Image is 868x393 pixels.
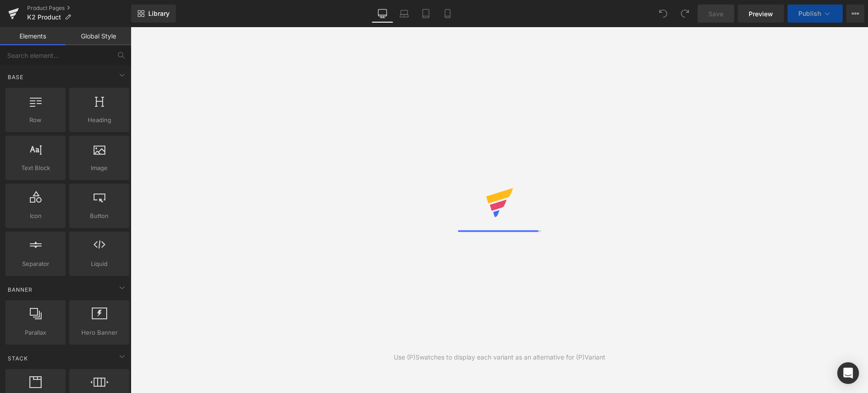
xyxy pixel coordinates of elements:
a: Product Pages [27,5,131,12]
span: Separator [8,259,63,269]
a: Desktop [372,5,393,23]
span: Row [8,115,63,125]
span: Parallax [8,328,63,337]
a: Mobile [437,5,458,23]
span: Liquid [72,259,127,269]
span: Button [72,211,127,221]
span: Base [7,73,24,81]
span: Icon [8,211,63,221]
button: Undo [654,5,672,23]
button: Redo [676,5,694,23]
div: Open Intercom Messenger [837,362,859,384]
span: Save [708,9,723,19]
span: Text Block [8,163,63,173]
a: New Library [131,5,176,23]
span: Publish [798,10,821,17]
span: Hero Banner [72,328,127,337]
button: Publish [788,5,843,23]
span: Heading [72,115,127,125]
span: Image [72,163,127,173]
span: Preview [749,9,773,19]
span: Library [148,9,170,18]
span: K2 Product [27,14,61,21]
button: More [846,5,864,23]
a: Laptop [393,5,415,23]
a: Preview [738,5,784,23]
a: Tablet [415,5,437,23]
span: Banner [7,285,33,294]
a: Global Style [66,27,131,45]
div: Use (P)Swatches to display each variant as an alternative for (P)Variant [394,352,605,362]
span: Stack [7,354,29,363]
